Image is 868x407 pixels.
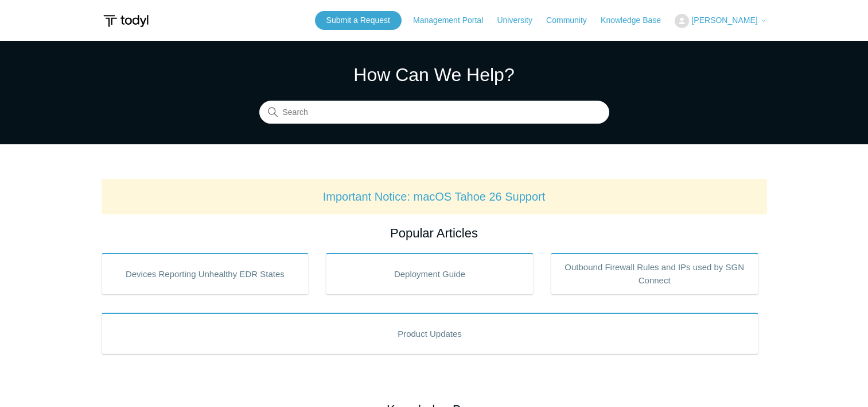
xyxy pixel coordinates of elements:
[323,190,546,203] a: Important Notice: macOS Tahoe 26 Support
[326,253,534,294] a: Deployment Guide
[259,61,609,89] h1: How Can We Help?
[102,313,758,354] a: Product Updates
[102,10,150,32] img: Todyl Support Center Help Center home page
[601,14,672,26] a: Knowledge Base
[413,14,495,26] a: Management Portal
[102,253,309,294] a: Devices Reporting Unhealthy EDR States
[259,101,609,124] input: Search
[691,16,757,25] span: [PERSON_NAME]
[675,14,766,28] button: [PERSON_NAME]
[551,253,758,294] a: Outbound Firewall Rules and IPs used by SGN Connect
[102,224,767,243] h2: Popular Articles
[546,14,598,26] a: Community
[315,11,402,30] a: Submit a Request
[497,14,543,26] a: University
